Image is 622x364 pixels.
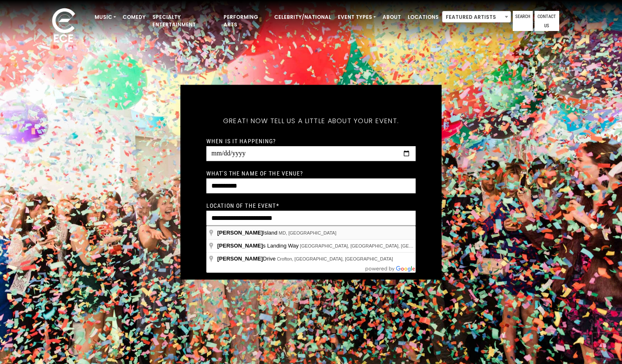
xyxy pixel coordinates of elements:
span: Drive [217,256,277,262]
a: Specialty Entertainment [149,10,220,32]
label: When is it happening? [206,137,276,145]
span: [PERSON_NAME] [217,243,263,249]
span: Crofton, [GEOGRAPHIC_DATA], [GEOGRAPHIC_DATA] [277,256,393,261]
a: Performing Arts [220,10,270,32]
a: Music [91,10,119,24]
a: Contact Us [535,11,559,31]
span: [GEOGRAPHIC_DATA], [GEOGRAPHIC_DATA], [GEOGRAPHIC_DATA] [300,243,449,248]
span: Featured Artists [442,11,511,23]
label: What's the name of the venue? [206,169,303,177]
span: Island [217,230,279,236]
h5: Great! Now tell us a little about your event. [206,106,416,136]
label: Location of the event [206,201,279,209]
a: Event Types [334,10,379,24]
a: About [379,10,404,24]
a: Celebrity/National [271,10,334,24]
span: [PERSON_NAME] [217,256,263,262]
a: Search [513,11,533,31]
span: MD, [GEOGRAPHIC_DATA] [279,230,337,235]
span: s Landing Way [217,243,300,249]
a: Comedy [119,10,149,24]
img: ece_new_logo_whitev2-1.png [43,6,85,46]
a: Locations [404,10,442,24]
span: Featured Artists [442,11,511,23]
span: [PERSON_NAME] [217,230,263,236]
